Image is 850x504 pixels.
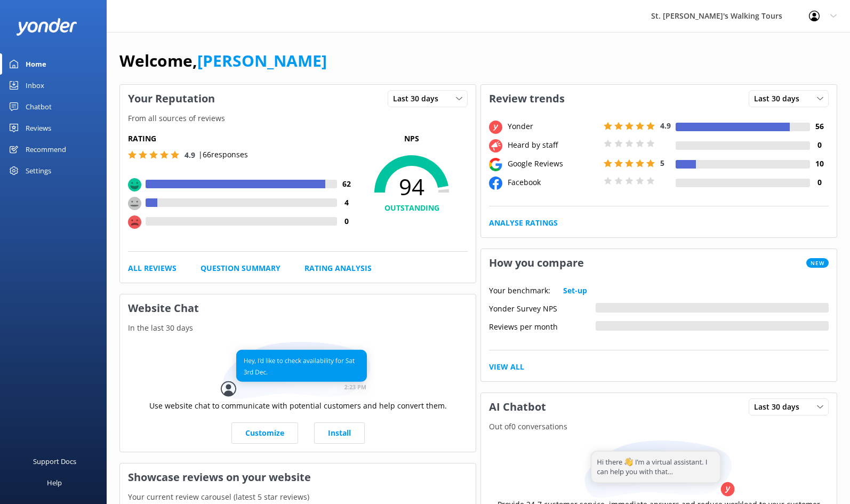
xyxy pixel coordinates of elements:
h4: 0 [810,177,829,188]
p: Your benchmark: [489,285,550,297]
span: 4.9 [185,150,195,160]
a: All Reviews [128,262,177,274]
a: Customize [231,422,298,444]
h3: How you compare [481,249,592,277]
p: Use website chat to communicate with potential customers and help convert them. [149,400,447,412]
div: Yonder [505,121,601,132]
span: Last 30 days [754,401,806,413]
div: Chatbot [26,96,52,117]
p: | 66 responses [198,149,248,161]
a: Analyse Ratings [489,217,558,229]
h4: 0 [337,215,356,227]
a: Question Summary [201,262,280,274]
div: Reviews [26,117,51,139]
span: Last 30 days [754,93,806,105]
span: 94 [356,173,468,200]
h4: 10 [810,158,829,170]
p: NPS [356,133,468,145]
h3: Showcase reviews on your website [120,463,476,491]
span: Last 30 days [393,93,445,105]
h1: Welcome, [119,48,327,74]
div: Facebook [505,177,601,188]
a: Rating Analysis [304,262,372,274]
p: Your current review carousel (latest 5 star reviews) [120,491,476,503]
div: Inbox [26,75,44,96]
span: 5 [660,158,664,168]
img: assistant... [582,441,736,499]
span: New [806,258,829,268]
p: Out of 0 conversations [481,421,837,433]
h5: Rating [128,133,356,145]
div: Settings [26,160,51,181]
div: Reviews per month [489,321,596,331]
img: conversation... [221,342,375,400]
span: 4.9 [660,121,671,131]
div: Heard by staff [505,139,601,151]
div: Help [47,472,62,493]
div: Home [26,53,46,75]
a: View All [489,361,524,373]
h4: 56 [810,121,829,132]
div: Support Docs [33,451,76,472]
div: Yonder Survey NPS [489,303,596,313]
h4: OUTSTANDING [356,202,468,214]
div: Recommend [26,139,66,160]
h4: 62 [337,178,356,190]
h3: Your Reputation [120,85,223,113]
div: Google Reviews [505,158,601,170]
h4: 0 [810,139,829,151]
p: From all sources of reviews [120,113,476,124]
p: In the last 30 days [120,322,476,334]
a: Set-up [563,285,587,297]
a: Install [314,422,365,444]
h3: Review trends [481,85,573,113]
h4: 4 [337,197,356,209]
a: [PERSON_NAME] [197,50,327,71]
img: yonder-white-logo.png [16,18,77,36]
h3: AI Chatbot [481,393,554,421]
h3: Website Chat [120,294,476,322]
